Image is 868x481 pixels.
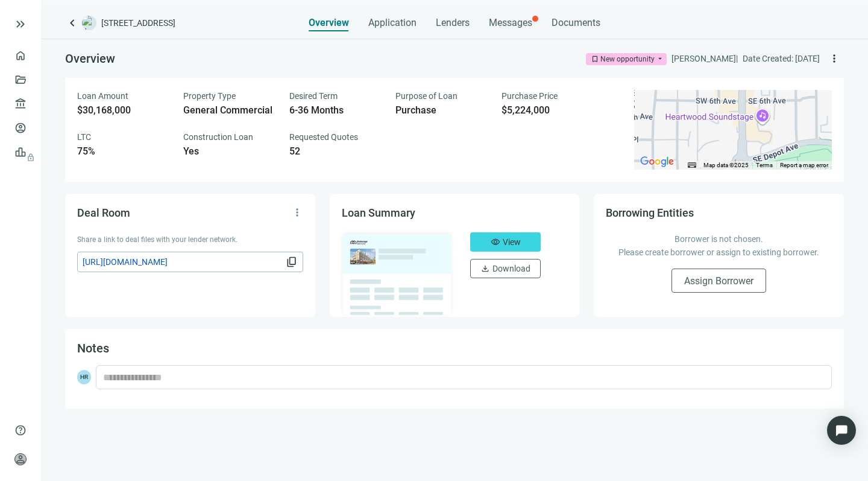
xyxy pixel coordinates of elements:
[13,17,28,31] button: keyboard_double_arrow_right
[827,416,856,445] div: Open Intercom Messenger
[395,104,487,116] div: Purchase
[368,17,417,29] span: Application
[77,341,109,355] span: Notes
[77,145,169,158] div: 75%
[183,132,253,142] span: Construction Loan
[289,91,338,101] span: Desired Term
[688,161,696,170] button: Keyboard shortcuts
[65,51,115,66] span: Overview
[436,17,470,29] span: Lenders
[637,154,677,170] a: Open this area in Google Maps (opens a new window)
[502,91,558,101] span: Purchase Price
[502,104,593,116] div: $5,224,000
[552,17,600,29] span: Documents
[77,104,169,116] div: $30,168,000
[780,162,828,168] a: Report a map error
[489,17,532,28] span: Messages
[618,232,820,246] p: Borrower is not chosen.
[671,52,738,65] div: [PERSON_NAME] |
[828,53,840,65] span: more_vert
[101,17,175,29] span: [STREET_ADDRESS]
[618,246,820,259] p: Please create borrower or assign to existing borrower.
[65,16,80,30] a: keyboard_arrow_left
[77,91,128,101] span: Loan Amount
[77,206,130,219] span: Deal Room
[591,55,599,63] span: bookmark
[671,269,766,293] button: Assign Borrower
[82,16,96,30] img: deal-logo
[183,145,275,158] div: Yes
[637,154,677,170] img: Google
[14,453,27,465] span: person
[491,237,500,247] span: visibility
[825,49,844,68] button: more_vert
[77,132,91,142] span: LTC
[606,206,694,219] span: Borrowing Entities
[470,259,541,278] button: downloadDownload
[338,229,456,318] img: dealOverviewImg
[14,424,27,436] span: help
[183,104,275,116] div: General Commercial
[289,145,381,158] div: 52
[342,206,415,219] span: Loan Summary
[470,232,541,252] button: visibilityView
[684,275,753,287] span: Assign Borrower
[756,162,773,168] a: Terms (opens in new tab)
[395,91,458,101] span: Purpose of Loan
[309,17,349,29] span: Overview
[492,264,530,273] span: Download
[183,91,236,101] span: Property Type
[480,264,490,273] span: download
[503,237,521,247] span: View
[77,370,91,384] span: HR
[289,132,358,142] span: Requested Quotes
[83,255,283,269] span: [URL][DOMAIN_NAME]
[289,104,381,116] div: 6-36 Months
[291,206,303,218] span: more_vert
[77,235,237,244] span: Share a link to deal files with your lender network.
[600,53,655,65] div: New opportunity
[286,256,298,268] span: content_copy
[743,52,820,65] div: Date Created: [DATE]
[288,203,307,222] button: more_vert
[703,162,749,168] span: Map data ©2025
